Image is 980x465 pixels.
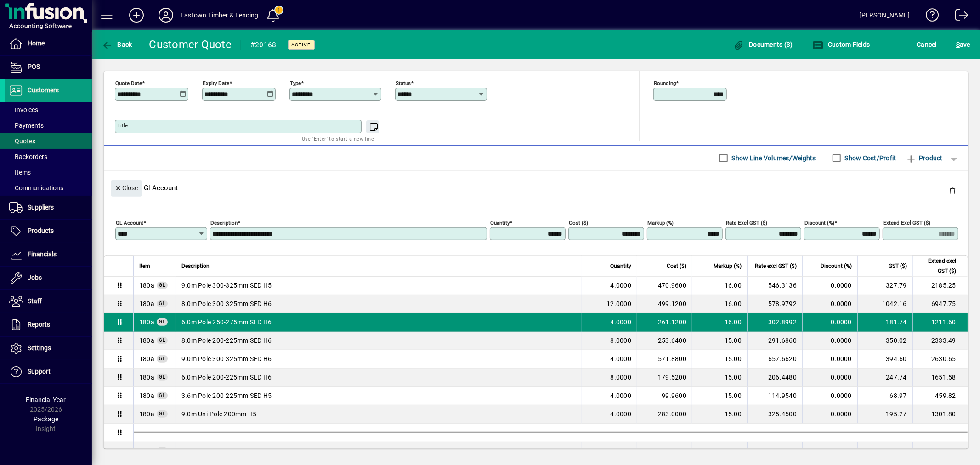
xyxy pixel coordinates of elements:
span: GL [159,356,165,361]
mat-label: Quote date [115,79,142,86]
span: 4.0000 [611,318,632,327]
span: 12.0000 [606,299,631,308]
span: Payments [9,122,44,129]
td: 15.00 [692,387,747,405]
a: Knowledge Base [919,2,939,32]
span: Extend excl GST ($) [918,256,956,276]
button: Cancel [915,36,940,53]
span: Rate excl GST ($) [755,261,797,271]
span: 4.0000 [611,409,632,419]
td: 181.74 [857,313,912,332]
a: Settings [5,337,92,360]
mat-hint: Use 'Enter' to start a new line [302,133,374,144]
span: ave [956,37,970,52]
span: 4.0000 [611,281,632,290]
button: Custom Fields [810,36,872,53]
a: Financials [5,243,92,266]
span: Documents (3) [733,41,793,48]
td: 68.97 [857,387,912,405]
span: S [956,41,960,48]
div: 114.9540 [753,391,797,400]
td: 1042.16 [857,295,912,313]
td: 0.0000 [802,405,857,424]
td: 16.00 [692,295,747,313]
td: 15.00 [692,350,747,369]
a: POS [5,56,92,79]
span: Quotes [9,137,35,145]
mat-label: Cost ($) [569,219,588,226]
span: 200X50 Sawn SG8 H3.2 - 6.0m [181,446,272,455]
span: Sales - Roundwood [139,318,154,327]
span: Settings [28,344,51,352]
span: 9.0m Pole 300-325mm SED H5 [181,281,272,290]
span: Reports [28,321,50,328]
span: Sales - Timber [139,446,154,455]
div: Gl Account [104,171,968,204]
span: Financials [28,250,57,258]
span: Discount (%) [821,261,852,271]
td: 261.1200 [637,313,692,332]
td: 1301.80 [912,405,968,424]
span: Sales - Roundwood [139,373,154,382]
td: 283.0000 [637,405,692,424]
div: Customer Quote [149,37,232,52]
td: 350.02 [857,332,912,350]
span: 9.0m Pole 300-325mm SED H6 [181,354,272,363]
span: Invoices [9,106,38,113]
span: 24.0000 [606,446,631,455]
div: Eastown Timber & Fencing [181,8,258,23]
span: 8.0000 [611,373,632,382]
td: 0.0000 [802,442,857,460]
span: GL [159,393,165,398]
div: 657.6620 [753,354,797,363]
a: Items [5,164,92,180]
span: Description [181,261,210,271]
span: Financial Year [26,396,66,403]
div: [PERSON_NAME] [860,8,910,23]
span: Item [139,261,150,271]
span: Cost ($) [667,261,686,271]
span: Custom Fields [812,41,870,48]
span: Products [28,227,54,234]
td: 2333.49 [912,332,968,350]
button: Delete [941,180,963,202]
button: Add [122,7,151,23]
a: Quotes [5,133,92,149]
div: 291.6860 [753,336,797,345]
a: Support [5,360,92,383]
td: 2185.25 [912,277,968,295]
td: 327.79 [857,277,912,295]
button: Back [99,36,135,53]
span: Home [28,40,45,47]
div: #20168 [250,38,277,52]
td: 1291.68 [912,442,968,460]
span: 3.6m Pole 200-225mm SED H5 [181,391,272,400]
span: Jobs [28,274,42,281]
span: Sales - Roundwood [139,336,154,345]
td: 0.0000 [802,277,857,295]
td: 15.00 [692,442,747,460]
mat-label: Quantity [490,219,510,226]
td: 459.82 [912,387,968,405]
span: GL [159,448,165,453]
span: Back [102,41,132,48]
mat-label: Extend excl GST ($) [883,219,930,226]
td: 193.75 [857,442,912,460]
div: 53.8200 [753,446,797,455]
span: Staff [28,297,42,305]
td: 179.5200 [637,369,692,387]
span: Markup (%) [714,261,742,271]
div: 546.3136 [753,281,797,290]
label: Show Line Volumes/Weights [730,153,816,163]
div: 206.4480 [753,373,797,382]
a: Reports [5,313,92,336]
span: GL [159,374,165,380]
mat-label: Expiry date [203,79,229,86]
td: 46.8000 [637,442,692,460]
a: Backorders [5,149,92,164]
app-page-header-button: Back [92,36,142,53]
span: Sales - Roundwood [139,409,154,419]
span: GL [159,283,165,288]
a: Payments [5,118,92,133]
span: 8.0m Pole 300-325mm SED H6 [181,299,272,308]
